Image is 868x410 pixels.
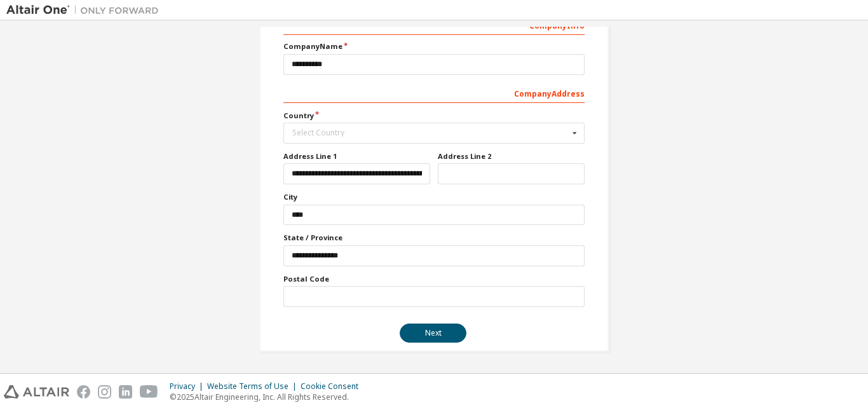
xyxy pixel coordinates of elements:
[438,151,585,161] label: Address Line 2
[283,192,585,202] label: City
[140,385,158,399] img: youtube.svg
[6,4,165,17] img: Altair One
[98,385,111,399] img: instagram.svg
[400,324,466,343] button: Next
[283,274,585,284] label: Postal Code
[283,111,585,121] label: Country
[4,385,69,399] img: altair_logo.svg
[283,83,585,103] div: Company Address
[292,129,569,137] div: Select Country
[283,233,585,243] label: State / Province
[170,381,207,392] div: Privacy
[207,381,301,392] div: Website Terms of Use
[301,381,366,392] div: Cookie Consent
[77,385,90,399] img: facebook.svg
[119,385,132,399] img: linkedin.svg
[283,151,430,161] label: Address Line 1
[283,41,585,51] label: Company Name
[170,392,366,402] p: © 2025 Altair Engineering, Inc. All Rights Reserved.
